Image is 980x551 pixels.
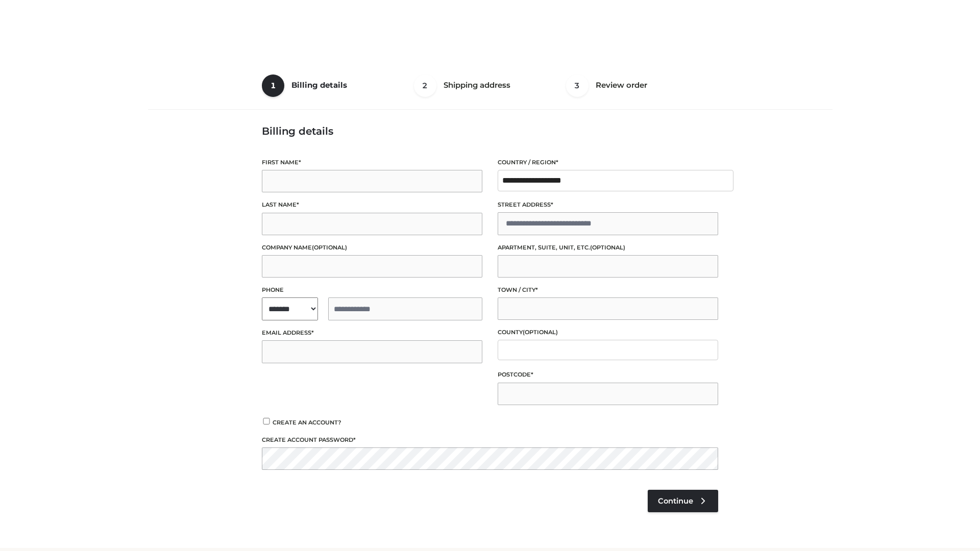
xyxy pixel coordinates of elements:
span: (optional) [590,244,625,251]
span: Shipping address [444,80,510,90]
a: Continue [648,490,718,512]
label: Apartment, suite, unit, etc. [498,243,718,253]
label: Town / City [498,285,718,295]
label: Last name [262,200,482,210]
span: 2 [414,74,436,97]
span: Continue [658,496,693,506]
span: Create an account? [273,419,341,426]
label: First name [262,158,482,167]
input: Create an account? [262,418,271,424]
span: Review order [596,80,647,90]
span: (optional) [523,329,558,336]
label: County [498,328,718,337]
label: Company name [262,243,482,253]
span: (optional) [312,244,347,251]
span: 3 [566,74,589,97]
h3: Billing details [262,125,718,137]
label: Create account password [262,435,718,445]
label: Email address [262,328,482,338]
span: 1 [262,74,284,97]
label: Country / Region [498,158,718,167]
span: Billing details [291,80,347,90]
label: Street address [498,200,718,210]
label: Postcode [498,370,718,380]
label: Phone [262,285,482,295]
